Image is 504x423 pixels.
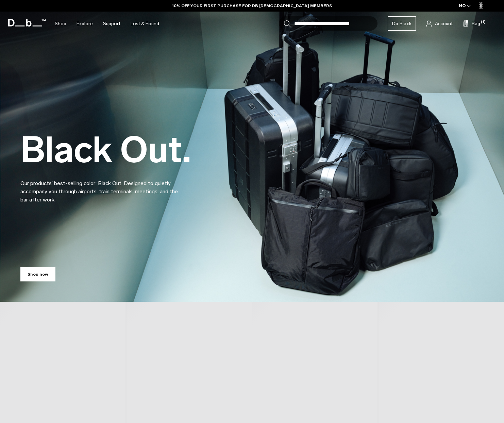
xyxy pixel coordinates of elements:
h2: Black Out. [20,132,191,168]
a: Shop [55,12,66,36]
a: Shop now [20,267,55,281]
span: (1) [481,19,486,25]
a: Explore [77,12,93,36]
button: Bag (1) [463,19,480,28]
a: Support [103,12,120,36]
span: Bag [472,20,480,27]
p: Our products’ best-selling color: Black Out. Designed to quietly accompany you through airports, ... [20,171,184,204]
a: 10% OFF YOUR FIRST PURCHASE FOR DB [DEMOGRAPHIC_DATA] MEMBERS [172,3,332,9]
span: Account [435,20,453,27]
a: Db Black [388,16,416,31]
a: Lost & Found [131,12,159,36]
nav: Main Navigation [50,12,164,36]
a: Account [426,19,453,28]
